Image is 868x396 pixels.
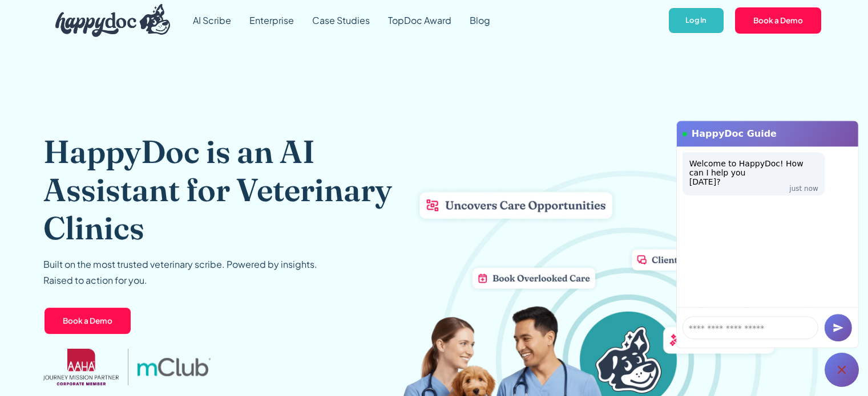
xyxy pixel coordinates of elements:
img: HappyDoc Logo: A happy dog with his ear up, listening. [55,4,171,37]
img: mclub logo [138,358,211,376]
a: Book a Demo [734,6,822,35]
p: Built on the most trusted veterinary scribe. Powered by insights. Raised to action for you. [43,256,317,288]
img: AAHA Advantage logo [43,349,119,385]
a: home [46,1,171,40]
a: Book a Demo [43,307,132,335]
h1: HappyDoc is an AI Assistant for Veterinary Clinics [43,132,395,247]
a: Log In [668,7,724,35]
